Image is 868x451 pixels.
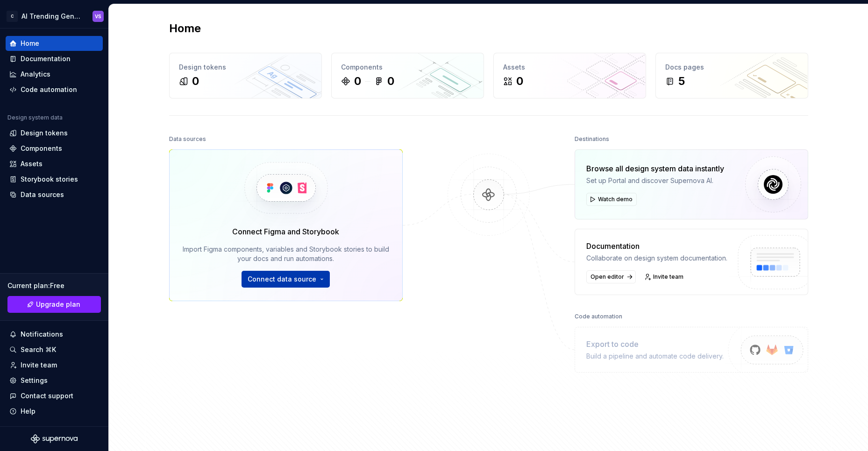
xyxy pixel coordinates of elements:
[21,391,73,401] div: Contact support
[6,67,103,82] a: Analytics
[21,407,36,416] div: Help
[575,310,622,323] div: Code automation
[586,163,724,174] div: Browse all design system data instantly
[242,271,330,288] button: Connect data source
[6,141,103,156] a: Components
[21,128,68,138] div: Design tokens
[7,281,101,290] div: Current plan : Free
[655,53,808,99] a: Docs pages5
[6,388,103,403] button: Contact support
[7,114,63,121] div: Design system data
[503,63,636,72] div: Assets
[21,345,56,354] div: Search ⌘K
[586,270,636,283] a: Open editor
[493,53,646,99] a: Assets0
[641,270,688,283] a: Invite team
[21,144,62,153] div: Components
[653,273,683,281] span: Invite team
[354,74,361,89] div: 0
[7,11,18,22] div: C
[169,133,206,146] div: Data sources
[516,74,523,89] div: 0
[575,133,609,146] div: Destinations
[331,53,484,99] a: Components00
[21,85,77,94] div: Code automation
[232,226,339,237] div: Connect Figma and Storybook
[586,176,724,185] div: Set up Portal and discover Supernova AI.
[36,300,80,309] span: Upgrade plan
[6,172,103,187] a: Storybook stories
[21,190,64,199] div: Data sources
[341,63,474,72] div: Components
[21,360,57,370] div: Invite team
[586,254,727,263] div: Collaborate on design system documentation.
[665,63,798,72] div: Docs pages
[31,434,78,444] svg: Supernova Logo
[678,74,685,89] div: 5
[21,376,48,385] div: Settings
[6,126,103,141] a: Design tokens
[95,13,101,20] div: VS
[169,21,201,36] h2: Home
[2,6,107,26] button: CAI Trending Generation Image - virlaPixsVS
[586,240,727,252] div: Documentation
[586,193,637,206] button: Watch demo
[591,273,624,281] span: Open editor
[169,53,322,99] a: Design tokens0
[6,36,103,51] a: Home
[387,74,394,89] div: 0
[21,175,78,184] div: Storybook stories
[183,245,389,263] div: Import Figma components, variables and Storybook stories to build your docs and run automations.
[21,54,71,63] div: Documentation
[6,51,103,66] a: Documentation
[21,70,50,79] div: Analytics
[6,404,103,419] button: Help
[6,342,103,357] button: Search ⌘K
[6,327,103,342] button: Notifications
[192,74,199,89] div: 0
[7,296,101,313] a: Upgrade plan
[598,196,633,203] span: Watch demo
[6,82,103,97] a: Code automation
[21,330,63,339] div: Notifications
[6,187,103,202] a: Data sources
[179,63,312,72] div: Design tokens
[248,275,316,284] span: Connect data source
[21,12,81,21] div: AI Trending Generation Image - virlaPixs
[6,358,103,373] a: Invite team
[21,39,39,48] div: Home
[586,338,724,350] div: Export to code
[586,352,724,361] div: Build a pipeline and automate code delivery.
[6,156,103,171] a: Assets
[21,159,43,169] div: Assets
[6,373,103,388] a: Settings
